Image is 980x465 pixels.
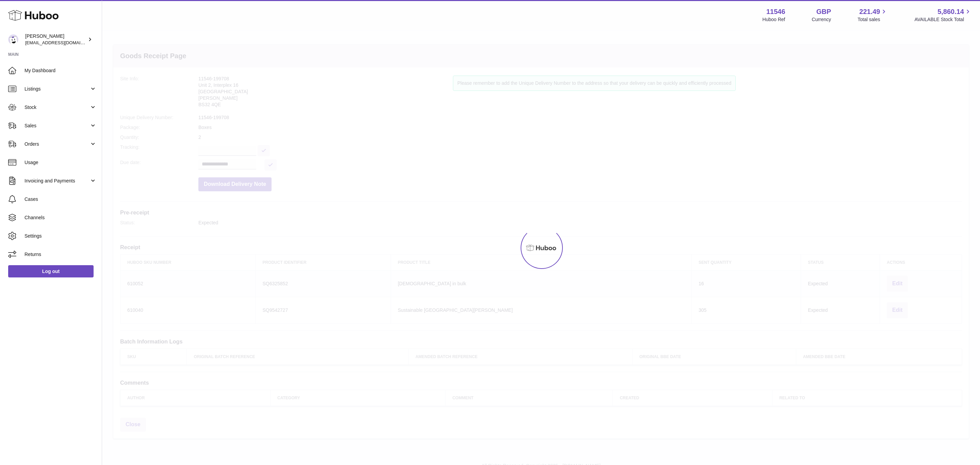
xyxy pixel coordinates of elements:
span: Sales [24,123,89,129]
span: 221.49 [859,7,880,16]
span: Cases [24,196,97,203]
span: Stock [24,104,89,111]
span: Channels [24,214,97,221]
span: Total sales [857,16,888,23]
span: 5,860.14 [937,7,964,16]
span: Returns [24,251,97,258]
span: Usage [24,159,97,166]
span: Orders [24,141,89,147]
img: internalAdmin-11546@internal.huboo.com [8,34,18,45]
span: [EMAIL_ADDRESS][DOMAIN_NAME] [25,40,100,45]
strong: 11546 [766,7,785,16]
span: Settings [24,233,97,239]
a: 5,860.14 AVAILABLE Stock Total [914,7,972,23]
span: My Dashboard [24,67,97,74]
a: Log out [8,265,94,277]
div: [PERSON_NAME] [25,33,86,46]
div: Currency [812,16,831,23]
span: Listings [24,86,89,92]
div: Huboo Ref [763,16,785,23]
span: Invoicing and Payments [24,178,89,184]
strong: GBP [816,7,831,16]
a: 221.49 Total sales [857,7,888,23]
span: AVAILABLE Stock Total [914,16,972,23]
